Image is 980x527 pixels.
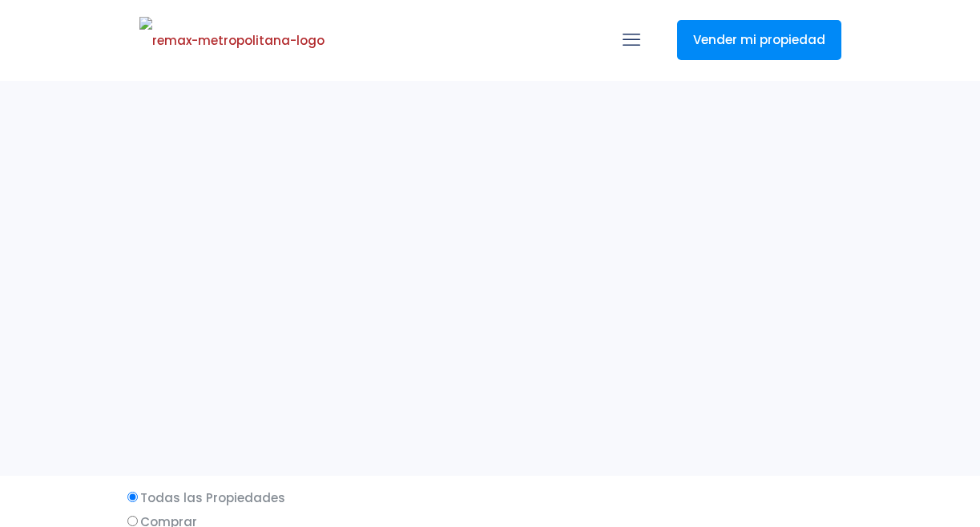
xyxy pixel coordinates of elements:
a: Vender mi propiedad [677,20,841,60]
input: Todas las Propiedades [127,492,138,502]
img: remax-metropolitana-logo [139,17,325,65]
label: Todas las Propiedades [123,488,857,508]
input: Comprar [127,516,138,526]
a: mobile menu [618,26,645,54]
